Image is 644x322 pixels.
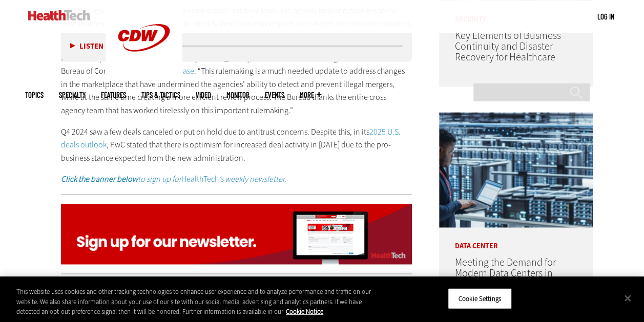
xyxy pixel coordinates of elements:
[61,174,181,184] em: to sign up for
[597,11,614,22] div: User menu
[28,10,90,20] img: Home
[454,255,555,291] a: Meeting the Demand for Modern Data Centers in Healthcare
[61,174,286,184] a: Click the banner belowto sign up forHealthTech’s weekly newsletter.
[61,174,138,184] strong: Click the banner below
[219,174,286,184] em: ’s weekly newsletter.
[439,227,593,250] p: Data Center
[101,91,126,99] a: Features
[616,287,639,309] button: Close
[448,288,512,309] button: Cookie Settings
[25,91,44,99] span: Topics
[226,91,250,99] a: MonITor
[59,91,86,99] span: Specialty
[61,204,412,264] img: ht_newsletter_animated_q424_signup_desktop
[196,91,211,99] a: Video
[265,91,284,99] a: Events
[286,307,323,316] a: More information about your privacy
[597,12,614,21] a: Log in
[439,112,593,227] img: engineer with laptop overlooking data center
[16,287,386,317] div: This website uses cookies and other tracking technologies to enhance user experience and to analy...
[61,125,412,165] p: Q4 2024 saw a few deals canceled or put on hold due to antitrust concerns. Despite this, in its ,...
[106,68,182,78] a: CDW
[141,91,180,99] a: Tips & Tactics
[300,91,321,99] span: More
